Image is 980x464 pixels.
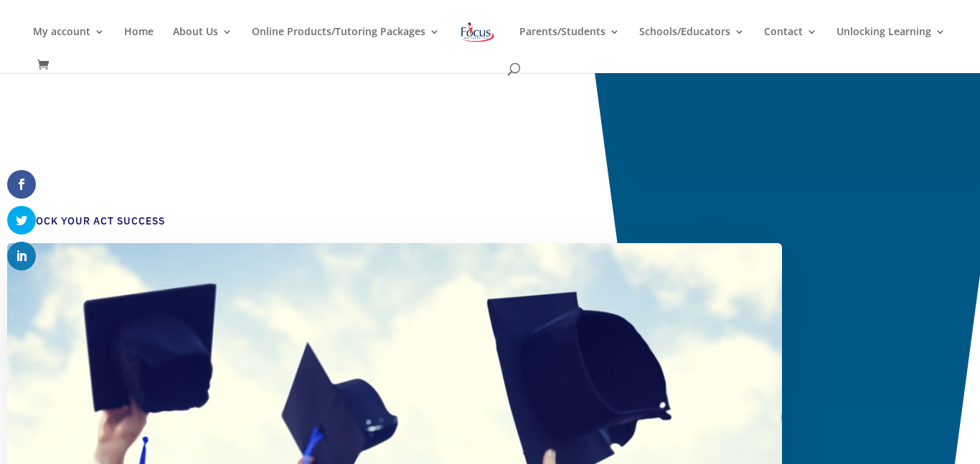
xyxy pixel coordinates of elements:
a: Online Products/Tutoring Packages [252,27,440,60]
a: Schools/Educators [639,27,745,60]
a: Contact [764,27,817,60]
a: Parents/Students [519,27,620,60]
a: Home [124,27,154,60]
a: My account [33,27,105,60]
a: About Us [173,27,232,60]
img: Focus on Learning [459,19,496,45]
h4: Unlock Your ACT Success [14,214,760,236]
a: Unlocking Learning [837,27,946,60]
